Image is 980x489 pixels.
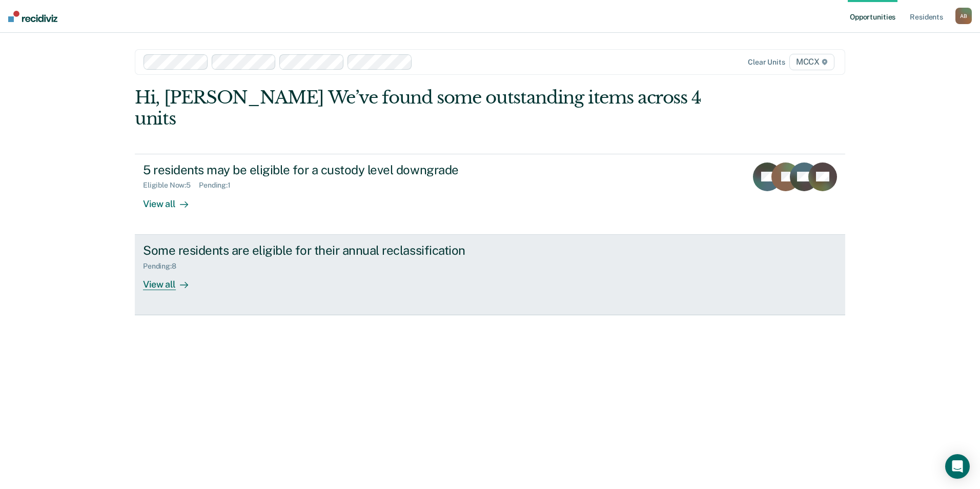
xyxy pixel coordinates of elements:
[143,270,200,290] div: View all
[955,8,972,24] button: AB
[945,454,970,479] div: Open Intercom Messenger
[135,154,845,235] a: 5 residents may be eligible for a custody level downgradeEligible Now:5Pending:1View all
[143,162,503,177] div: 5 residents may be eligible for a custody level downgrade
[8,11,57,22] img: Recidiviz
[955,8,972,24] div: A B
[143,262,185,271] div: Pending : 8
[748,58,785,67] div: Clear units
[135,87,703,129] div: Hi, [PERSON_NAME] We’ve found some outstanding items across 4 units
[135,235,845,315] a: Some residents are eligible for their annual reclassificationPending:8View all
[143,181,199,190] div: Eligible Now : 5
[143,190,200,210] div: View all
[143,243,503,258] div: Some residents are eligible for their annual reclassification
[789,54,834,70] span: MCCX
[199,181,239,190] div: Pending : 1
